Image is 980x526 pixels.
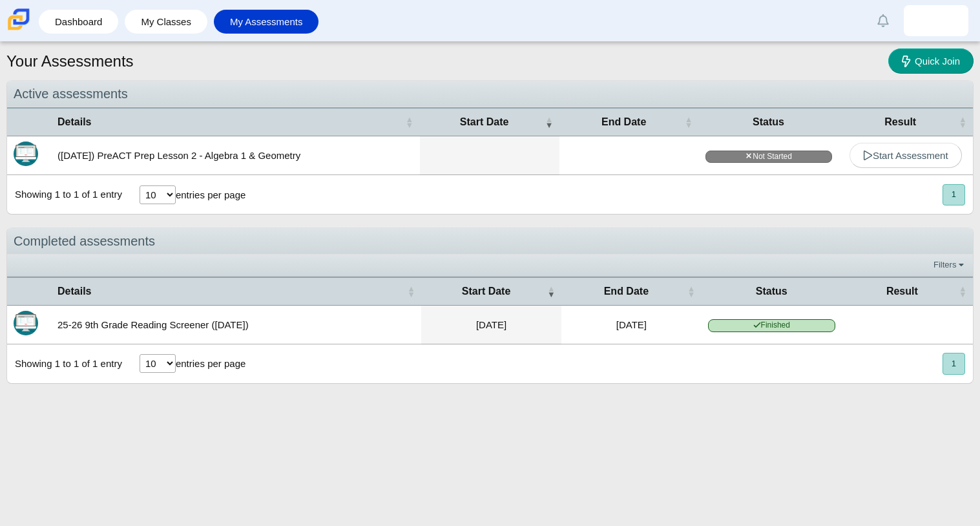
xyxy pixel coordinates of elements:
[220,10,313,34] a: My Assessments
[863,150,948,161] span: Start Assessment
[926,10,946,31] img: jared.baruch.kb2dbp
[705,115,832,129] span: Status
[176,358,245,369] label: entries per page
[616,319,647,330] time: Aug 21, 2025 at 11:46 AM
[904,5,968,36] a: jared.baruch.kb2dbp
[7,228,973,255] div: Completed assessments
[941,353,965,374] nav: pagination
[6,50,134,72] h1: Your Assessments
[7,344,122,383] div: Showing 1 to 1 of 1 entry
[14,142,38,166] img: Itembank
[943,184,965,205] button: 1
[476,319,506,330] time: Aug 21, 2025 at 11:14 AM
[51,306,421,344] td: 25-26 9th Grade Reading Screener ([DATE])
[941,184,965,205] nav: pagination
[131,10,201,34] a: My Classes
[14,311,38,335] img: Itembank
[943,353,965,374] button: 1
[426,115,543,129] span: Start Date
[888,48,974,74] a: Quick Join
[176,189,245,200] label: entries per page
[57,284,404,299] span: Details
[568,284,685,299] span: End Date
[406,116,413,129] span: Details : Activate to sort
[7,81,973,107] div: Active assessments
[959,116,966,129] span: Result : Activate to sort
[5,24,32,35] a: Carmen School of Science & Technology
[708,319,835,331] span: Finished
[869,6,897,35] a: Alerts
[845,115,956,129] span: Result
[45,10,112,34] a: Dashboard
[545,116,553,129] span: Start Date : Activate to remove sorting
[930,258,970,271] a: Filters
[959,285,966,298] span: Result : Activate to sort
[57,115,403,129] span: Details
[850,143,962,168] a: Start Assessment
[428,284,545,299] span: Start Date
[705,151,832,163] span: Not Started
[708,284,835,299] span: Status
[566,115,682,129] span: End Date
[51,136,420,175] td: ([DATE]) PreACT Prep Lesson 2 - Algebra 1 & Geometry
[687,285,695,298] span: End Date : Activate to sort
[7,175,122,214] div: Showing 1 to 1 of 1 entry
[915,56,960,67] span: Quick Join
[547,285,555,298] span: Start Date : Activate to remove sorting
[407,285,415,298] span: Details : Activate to sort
[5,6,32,33] img: Carmen School of Science & Technology
[848,284,956,299] span: Result
[685,116,693,129] span: End Date : Activate to sort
